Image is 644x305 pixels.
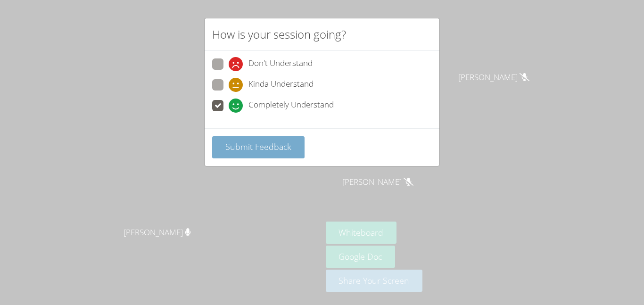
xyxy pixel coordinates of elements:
[248,57,313,71] span: Don't Understand
[225,141,291,152] span: Submit Feedback
[212,26,346,43] h2: How is your session going?
[212,136,305,158] button: Submit Feedback
[248,78,314,92] span: Kinda Understand
[248,99,334,113] span: Completely Understand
